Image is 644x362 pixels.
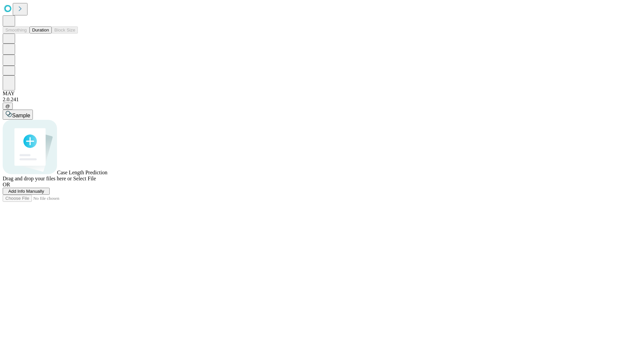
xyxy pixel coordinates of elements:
[12,113,30,118] span: Sample
[3,188,50,195] button: Add Info Manually
[73,176,96,181] span: Select File
[30,26,52,34] button: Duration
[3,90,641,97] div: MAY
[8,189,44,194] span: Add Info Manually
[3,26,30,34] button: Smoothing
[57,170,107,175] span: Case Length Prediction
[3,110,33,120] button: Sample
[3,103,13,110] button: @
[5,104,10,109] span: @
[52,26,78,34] button: Block Size
[3,97,641,103] div: 2.0.241
[3,182,10,187] span: OR
[3,176,72,181] span: Drag and drop your files here or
